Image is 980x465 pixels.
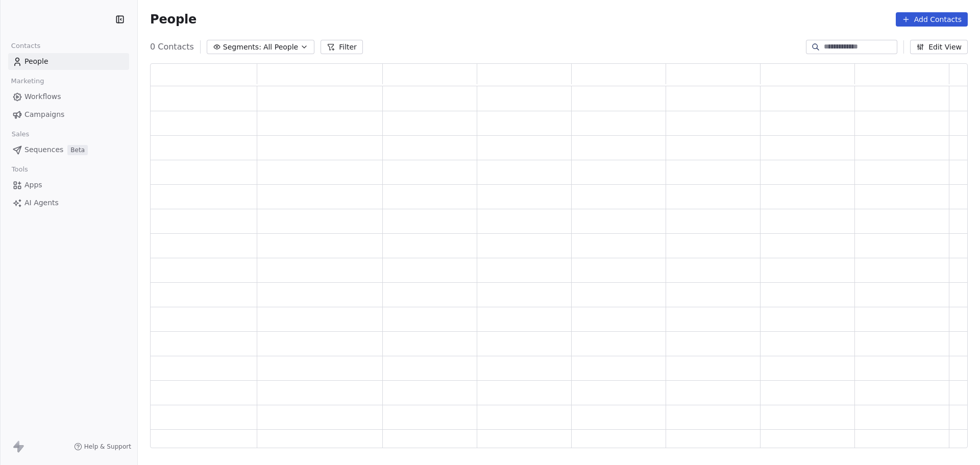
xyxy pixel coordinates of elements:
[8,194,129,211] a: AI Agents
[7,74,48,89] span: Marketing
[24,56,48,67] span: People
[8,106,129,123] a: Campaigns
[67,145,88,155] span: Beta
[150,12,197,27] span: People
[8,141,129,158] a: SequencesBeta
[321,40,363,54] button: Filter
[74,443,131,451] a: Help & Support
[263,42,298,53] span: All People
[896,12,968,27] button: Add Contacts
[84,443,131,451] span: Help & Support
[910,40,968,54] button: Edit View
[7,38,45,54] span: Contacts
[7,127,34,142] span: Sales
[8,177,129,193] a: Apps
[8,88,129,105] a: Workflows
[8,53,129,70] a: People
[223,42,261,53] span: Segments:
[24,91,61,102] span: Workflows
[24,144,63,155] span: Sequences
[24,198,59,208] span: AI Agents
[24,180,42,190] span: Apps
[150,41,194,53] span: 0 Contacts
[7,162,32,177] span: Tools
[24,109,64,120] span: Campaigns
